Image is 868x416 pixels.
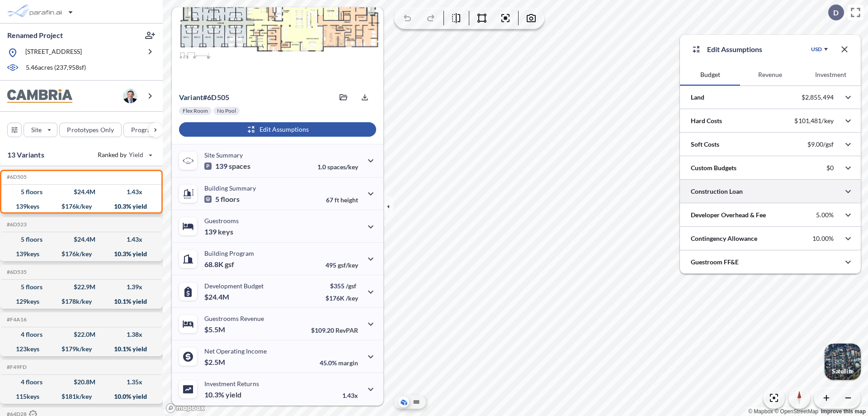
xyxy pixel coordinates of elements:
span: /gsf [346,282,356,290]
span: height [340,196,358,204]
span: gsf [225,260,234,269]
span: Yield [129,150,144,159]
p: Developer Overhead & Fee [691,210,766,220]
span: /key [346,294,358,302]
button: Ranked by Yield [90,148,158,162]
p: Guestrooms [204,217,239,225]
p: 68.8K [204,260,234,269]
a: Mapbox homepage [165,403,205,413]
p: 139 [204,227,233,236]
span: spaces [229,162,250,171]
button: Program [123,123,172,137]
p: Net Operating Income [204,347,267,355]
button: Revenue [740,64,800,86]
button: Site Plan [411,397,422,407]
button: Budget [680,64,740,86]
a: OpenStreetMap [774,408,818,415]
img: user logo [123,89,137,103]
p: 5.46 acres ( 237,958 sf) [26,63,86,73]
p: $176K [325,294,358,302]
h5: Click to copy the code [5,364,27,370]
p: $5.5M [204,325,226,334]
button: Prototypes Only [59,123,122,137]
img: BrandImage [7,89,72,103]
p: 1.43x [342,392,358,399]
p: $355 [325,282,358,290]
p: $2,855,494 [802,93,834,101]
p: No Pool [217,107,236,115]
p: $101,481/key [794,117,834,125]
p: Site [31,125,42,134]
p: Edit Assumptions [707,44,762,55]
p: $9.00/gsf [807,140,834,148]
p: Renamed Project [7,30,63,40]
span: gsf/key [338,261,358,269]
h5: Click to copy the code [5,269,27,275]
p: 45.0% [320,359,358,367]
p: Flex Room [183,107,208,115]
button: Aerial View [398,397,409,407]
p: Guestroom FF&E [691,258,739,267]
p: 495 [325,261,358,269]
p: Soft Costs [691,140,719,149]
button: Investment [801,64,861,86]
span: yield [226,390,241,399]
p: Building Program [204,249,254,257]
p: Contingency Allowance [691,234,757,243]
p: Investment Returns [204,380,259,387]
p: Prototypes Only [67,125,114,134]
a: Mapbox [748,408,773,415]
span: RevPAR [335,326,358,334]
p: $24.4M [204,292,231,301]
p: 10.3% [204,390,241,399]
span: Variant [179,93,203,101]
p: $109.20 [311,326,358,334]
button: Edit Assumptions [179,122,376,137]
p: $2.5M [204,358,226,367]
button: Site [24,123,57,137]
p: [STREET_ADDRESS] [25,47,82,58]
p: # 6d505 [179,93,229,102]
p: Hard Costs [691,116,722,125]
p: Site Summary [204,151,243,159]
h5: Click to copy the code [5,221,27,228]
span: ft [335,196,339,204]
h5: Click to copy the code [5,174,27,180]
p: Development Budget [204,282,264,290]
span: spaces/key [327,163,358,171]
p: Custom Budgets [691,163,736,172]
p: Guestrooms Revenue [204,315,264,322]
p: 5.00% [816,211,834,219]
img: Switcher Image [825,344,861,380]
p: 139 [204,162,250,171]
div: USD [811,46,822,53]
p: $0 [826,164,834,172]
a: Improve this map [821,408,866,415]
p: 1.0 [317,163,358,171]
p: 5 [204,195,240,204]
p: 67 [326,196,358,204]
p: 10.00% [812,234,834,243]
h5: Click to copy the code [5,316,27,323]
p: D [833,9,839,17]
p: Program [131,125,156,134]
p: 13 Variants [7,149,44,160]
span: floors [221,195,240,204]
p: Satellite [832,368,854,375]
button: Switcher ImageSatellite [825,344,861,380]
p: Land [691,93,704,102]
p: Building Summary [204,184,256,192]
span: margin [338,359,358,367]
span: keys [218,227,233,236]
